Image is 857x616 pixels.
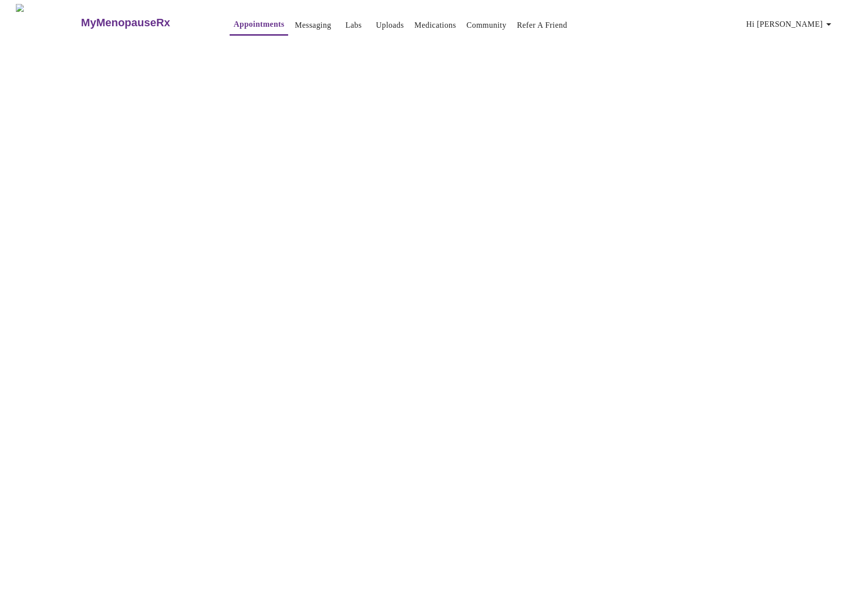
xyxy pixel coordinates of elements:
a: Uploads [376,18,404,32]
button: Uploads [372,15,408,35]
button: Community [463,15,511,35]
button: Messaging [291,15,335,35]
a: Messaging [295,18,331,32]
button: Hi [PERSON_NAME] [742,14,839,34]
a: Refer a Friend [517,18,567,32]
button: Medications [410,15,460,35]
a: MyMenopauseRx [80,5,210,40]
h3: MyMenopauseRx [81,16,170,29]
img: MyMenopauseRx Logo [16,4,80,41]
button: Labs [338,15,369,35]
span: Hi [PERSON_NAME] [746,17,835,31]
a: Labs [345,18,362,32]
button: Refer a Friend [513,15,571,35]
a: Community [467,18,507,32]
a: Medications [414,18,456,32]
button: Appointments [230,14,288,36]
a: Appointments [234,17,284,31]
